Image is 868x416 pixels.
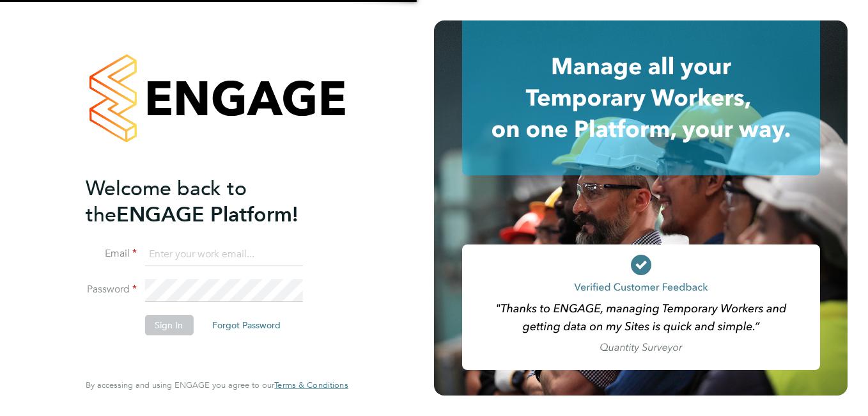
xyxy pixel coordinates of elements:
span: Welcome back to the [86,176,247,227]
input: Enter your work email... [144,243,302,266]
button: Sign In [144,315,193,335]
a: Terms & Conditions [274,380,348,390]
span: By accessing and using ENGAGE you agree to our [86,380,348,390]
h2: ENGAGE Platform! [86,175,335,228]
button: Forgot Password [202,315,291,335]
label: Email [86,247,137,260]
label: Password [86,283,137,296]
